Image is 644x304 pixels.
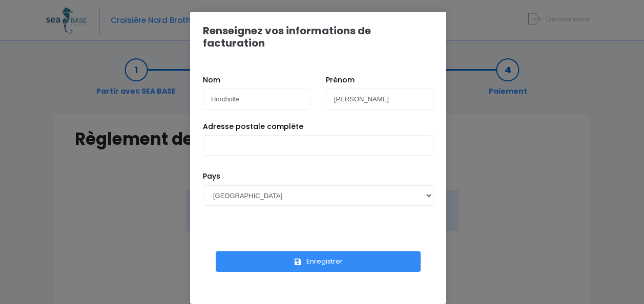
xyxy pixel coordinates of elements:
[203,75,220,85] label: Nom
[216,251,421,272] button: Enregistrer
[326,75,355,85] label: Prénom
[203,25,433,49] h1: Renseignez vos informations de facturation
[203,171,220,182] label: Pays
[203,121,303,132] label: Adresse postale complète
